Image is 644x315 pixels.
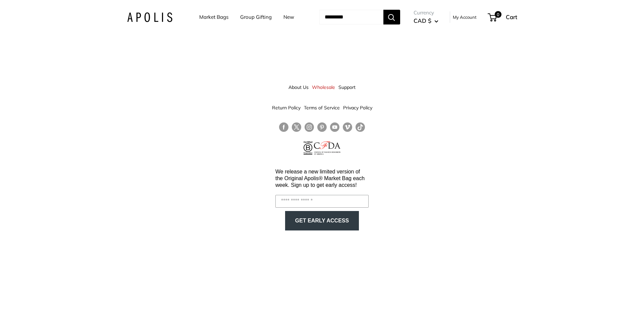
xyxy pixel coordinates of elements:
a: Support [338,81,356,93]
a: Follow us on Facebook [279,122,288,132]
a: Follow us on Tumblr [356,122,365,132]
span: 0 [494,11,501,18]
span: Cart [506,13,517,20]
span: We release a new limited version of the Original Apolis® Market Bag each week. Sign up to get ear... [275,169,365,188]
button: Search [383,10,400,24]
button: CAD $ [414,15,438,26]
a: Terms of Service [304,102,340,114]
a: Group Gifting [240,12,272,22]
a: Follow us on Pinterest [317,122,327,132]
a: Market Bags [199,12,228,22]
a: Return Policy [272,102,301,114]
a: Follow us on YouTube [330,122,339,132]
a: 0 Cart [488,12,517,22]
span: CAD $ [414,17,431,24]
a: Wholesale [312,81,335,93]
a: Privacy Policy [343,102,372,114]
span: Currency [414,8,438,17]
a: About Us [288,81,309,93]
a: Follow us on Twitter [292,122,301,135]
input: Enter your email [275,195,369,208]
a: Follow us on Instagram [305,122,314,132]
img: Apolis [127,12,172,22]
img: Council of Fashion Designers of America Member [314,141,340,155]
a: Follow us on Vimeo [343,122,352,132]
input: Search... [319,10,383,24]
button: GET EARLY ACCESS [292,214,352,227]
img: Certified B Corporation [304,141,313,155]
a: New [283,12,294,22]
a: My Account [453,13,477,21]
